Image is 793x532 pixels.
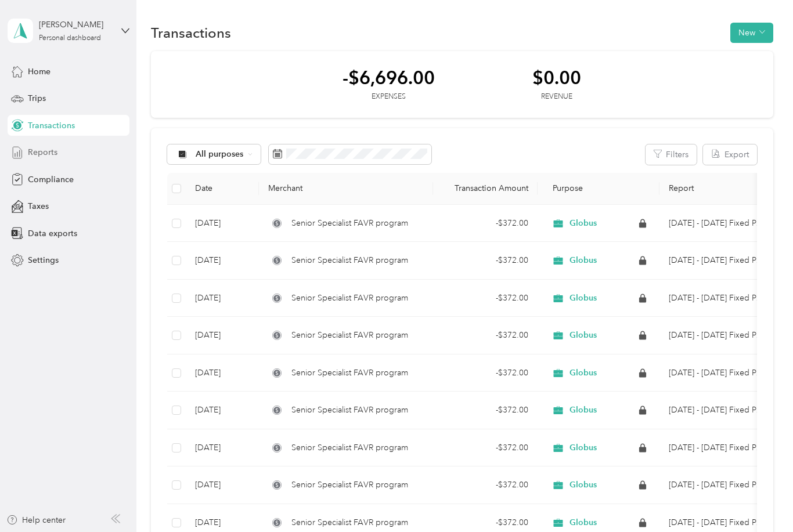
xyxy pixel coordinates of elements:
[186,205,259,243] td: [DATE]
[659,392,776,429] td: May 1 - 31, 2025 Fixed Payment
[343,67,435,88] div: -$6,696.00
[186,317,259,354] td: [DATE]
[28,173,74,186] span: Compliance
[442,516,528,529] div: - $372.00
[442,441,528,454] div: - $372.00
[442,367,528,379] div: - $372.00
[659,466,776,504] td: Mar 1 - 31, 2025 Fixed Payment
[291,254,408,267] span: Senior Specialist FAVR program
[28,66,51,78] span: Home
[442,292,528,305] div: - $372.00
[569,480,597,490] span: Globus
[291,479,408,491] span: Senior Specialist FAVR program
[186,392,259,429] td: [DATE]
[442,254,528,267] div: - $372.00
[569,443,597,453] span: Globus
[442,217,528,230] div: - $372.00
[659,173,776,205] th: Report
[728,467,793,532] iframe: Everlance-gr Chat Button Frame
[659,429,776,467] td: Apr 1 - 30, 2025 Fixed Payment
[28,200,49,212] span: Taxes
[569,368,597,378] span: Globus
[442,404,528,417] div: - $372.00
[28,254,59,266] span: Settings
[39,19,111,31] div: [PERSON_NAME]
[730,23,773,43] button: New
[569,405,597,415] span: Globus
[659,242,776,280] td: Sep 1 - 30, 2025 Fixed Payment
[186,354,259,392] td: [DATE]
[442,479,528,491] div: - $372.00
[6,514,66,526] button: Help center
[569,293,597,303] span: Globus
[547,183,583,193] span: Purpose
[569,255,597,266] span: Globus
[291,516,408,529] span: Senior Specialist FAVR program
[186,429,259,467] td: [DATE]
[186,466,259,504] td: [DATE]
[186,173,259,205] th: Date
[291,292,408,305] span: Senior Specialist FAVR program
[659,354,776,392] td: Jun 1 - 30, 2025 Fixed Payment
[151,27,231,39] h1: Transactions
[28,120,75,132] span: Transactions
[569,517,597,528] span: Globus
[569,330,597,341] span: Globus
[291,217,408,230] span: Senior Specialist FAVR program
[646,144,697,165] button: Filters
[291,441,408,454] span: Senior Specialist FAVR program
[343,92,435,102] div: Expenses
[532,67,581,88] div: $0.00
[291,367,408,379] span: Senior Specialist FAVR program
[659,280,776,317] td: Aug 1 - 31, 2025 Fixed Payment
[259,173,433,205] th: Merchant
[291,404,408,417] span: Senior Specialist FAVR program
[186,242,259,280] td: [DATE]
[291,329,408,342] span: Senior Specialist FAVR program
[703,144,757,165] button: Export
[659,317,776,354] td: Jul 1 - 31, 2025 Fixed Payment
[532,92,581,102] div: Revenue
[39,35,101,42] div: Personal dashboard
[442,329,528,342] div: - $372.00
[186,280,259,317] td: [DATE]
[569,218,597,229] span: Globus
[659,205,776,243] td: Oct 1 - 31, 2025 Fixed Payment
[28,227,77,240] span: Data exports
[28,92,46,104] span: Trips
[28,146,57,158] span: Reports
[433,173,538,205] th: Transaction Amount
[196,150,244,158] span: All purposes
